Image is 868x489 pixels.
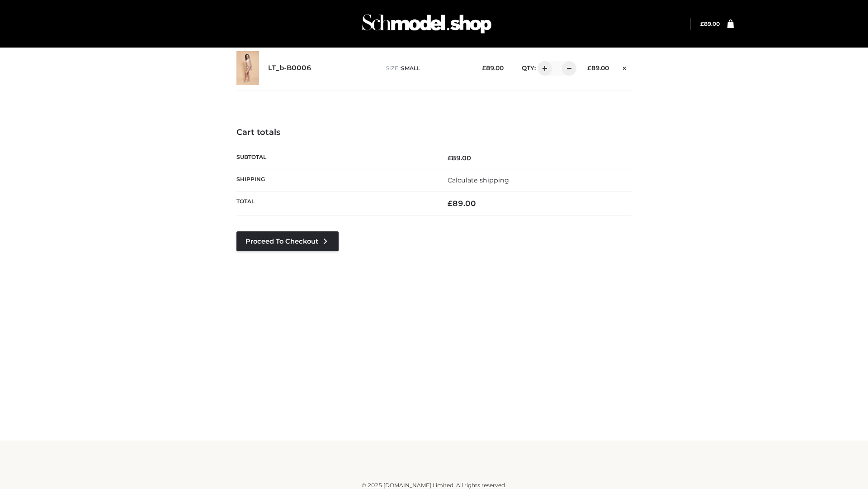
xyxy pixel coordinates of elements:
h4: Cart totals [236,128,632,138]
a: Calculate shipping [448,176,509,184]
p: size : [386,64,468,72]
div: QTY: [513,61,573,76]
span: £ [700,20,704,27]
bdi: 89.00 [587,64,609,72]
bdi: 89.00 [448,199,476,208]
a: Proceed to Checkout [236,231,339,251]
th: Shipping [236,169,434,191]
span: £ [448,199,453,208]
span: £ [448,154,452,162]
bdi: 89.00 [482,64,504,72]
a: LT_b-B0006 [268,64,311,72]
bdi: 89.00 [448,154,471,162]
th: Total [236,192,434,216]
a: Remove this item [618,61,632,73]
bdi: 89.00 [700,20,720,27]
img: Schmodel Admin 964 [359,6,495,42]
span: SMALL [401,65,420,72]
a: £89.00 [700,20,720,27]
th: Subtotal [236,147,434,169]
span: £ [482,64,486,72]
span: £ [587,64,591,72]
